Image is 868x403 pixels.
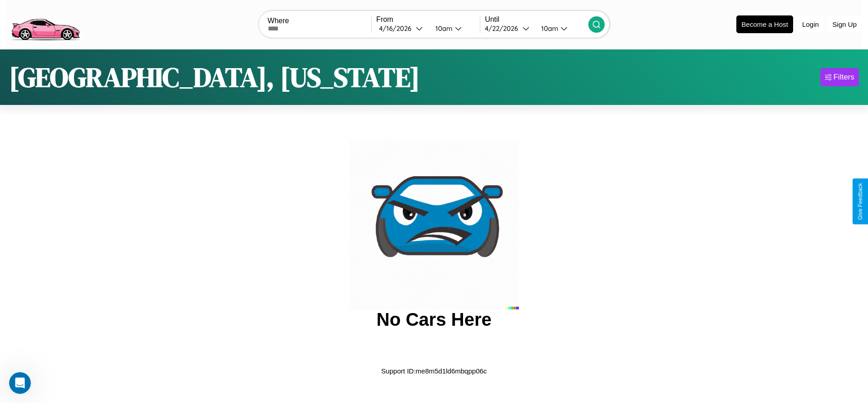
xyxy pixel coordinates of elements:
label: Until [485,15,588,24]
div: 4 / 22 / 2026 [485,24,523,33]
button: Become a Host [736,15,793,33]
iframe: Intercom live chat [9,372,31,394]
div: 10am [431,24,455,33]
button: 10am [534,24,588,33]
div: 10am [537,24,561,33]
div: Filters [833,73,854,82]
p: Support ID: me8m5d1ld6mbqpp06c [381,365,487,377]
img: logo [7,5,84,43]
label: Where [268,17,371,25]
button: Filters [820,68,859,86]
h1: [GEOGRAPHIC_DATA], [US_STATE] [9,59,420,96]
img: car [349,139,519,309]
h2: No Cars Here [376,309,491,330]
button: Sign Up [828,16,861,33]
button: 4/16/2026 [376,24,428,33]
button: 10am [428,24,480,33]
button: Login [798,16,824,33]
div: Give Feedback [857,183,863,220]
div: 4 / 16 / 2026 [379,24,416,33]
label: From [376,15,480,24]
